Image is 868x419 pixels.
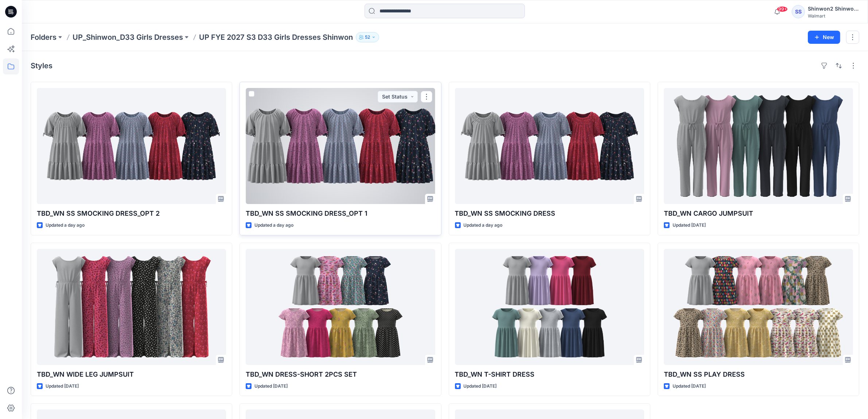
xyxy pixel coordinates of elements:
[31,61,52,70] h4: Styles
[254,383,288,390] p: Updated [DATE]
[455,208,644,219] p: TBD_WN SS SMOCKING DRESS
[254,222,293,229] p: Updated a day ago
[246,369,435,380] p: TBD_WN DRESS-SHORT 2PCS SET
[777,6,788,12] span: 99+
[31,32,57,42] a: Folders
[246,88,435,204] a: TBD_WN SS SMOCKING DRESS_OPT 1
[664,208,853,219] p: TBD_WN CARGO JUMPSUIT
[664,369,853,380] p: TBD_WN SS PLAY DRESS
[464,383,497,390] p: Updated [DATE]
[37,249,226,365] a: TBD_WN WIDE LEG JUMPSUIT
[46,222,85,229] p: Updated a day ago
[37,88,226,204] a: TBD_WN SS SMOCKING DRESS_OPT 2
[792,5,805,18] div: SS
[455,88,644,204] a: TBD_WN SS SMOCKING DRESS
[246,249,435,365] a: TBD_WN DRESS-SHORT 2PCS SET
[199,32,353,42] p: UP FYE 2027 S3 D33 Girls Dresses Shinwon
[455,369,644,380] p: TBD_WN T-SHIRT DRESS
[37,369,226,380] p: TBD_WN WIDE LEG JUMPSUIT
[664,88,853,204] a: TBD_WN CARGO JUMPSUIT
[808,13,859,19] div: Walmart
[808,4,859,13] div: Shinwon2 Shinwon2
[246,208,435,219] p: TBD_WN SS SMOCKING DRESS_OPT 1
[73,32,183,42] a: UP_Shinwon_D33 Girls Dresses
[37,208,226,219] p: TBD_WN SS SMOCKING DRESS_OPT 2
[464,222,503,229] p: Updated a day ago
[356,32,379,42] button: 52
[455,249,644,365] a: TBD_WN T-SHIRT DRESS
[673,383,706,390] p: Updated [DATE]
[808,31,840,44] button: New
[664,249,853,365] a: TBD_WN SS PLAY DRESS
[46,383,79,390] p: Updated [DATE]
[673,222,706,229] p: Updated [DATE]
[365,33,370,41] p: 52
